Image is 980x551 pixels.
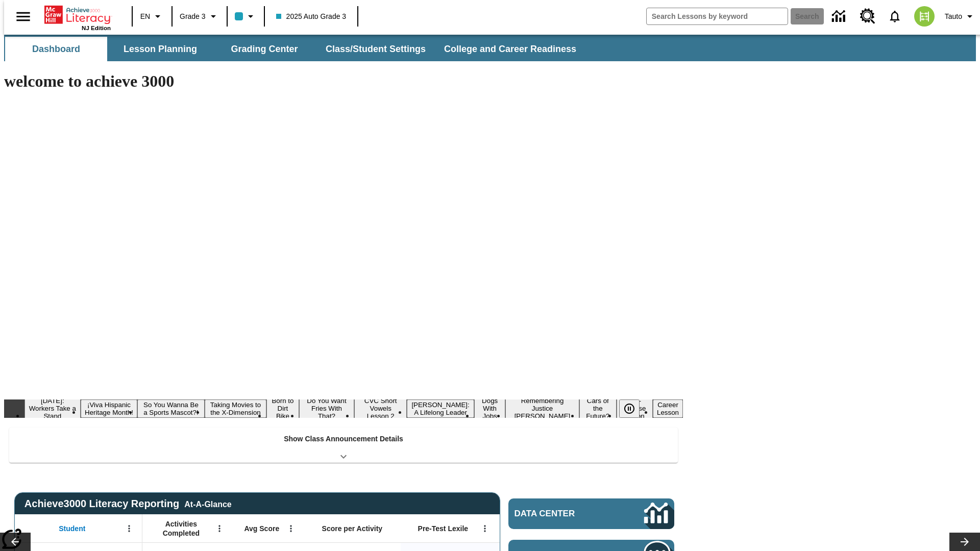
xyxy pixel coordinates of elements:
span: NJ Edition [82,25,111,31]
span: Tauto [945,11,962,22]
button: Select a new avatar [908,3,941,30]
span: Activities Completed [148,519,215,538]
button: Slide 1 Labor Day: Workers Take a Stand [24,395,81,421]
div: At-A-Glance [184,498,231,509]
button: Slide 2 ¡Viva Hispanic Heritage Month! [81,399,138,418]
button: Slide 5 Born to Dirt Bike [266,395,299,421]
span: 2025 Auto Grade 3 [276,11,347,22]
a: Resource Center, Will open in new tab [854,3,881,30]
button: Slide 7 CVC Short Vowels Lesson 2 [354,395,407,421]
div: Home [44,4,111,31]
span: Student [59,524,85,533]
a: Data Center [826,3,854,31]
button: Open Menu [283,521,299,536]
button: Slide 3 So You Wanna Be a Sports Mascot?! [137,399,204,418]
button: Class/Student Settings [317,37,434,61]
h1: welcome to achieve 3000 [4,72,683,91]
span: Data Center [514,509,610,519]
button: Dashboard [5,37,107,61]
div: SubNavbar [4,37,585,61]
span: Pre-Test Lexile [418,524,469,533]
button: Slide 6 Do You Want Fries With That? [299,395,355,421]
button: Language: EN, Select a language [136,7,168,26]
button: Slide 13 Career Lesson [653,399,683,418]
button: Grade: Grade 3, Select a grade [176,7,224,26]
button: Lesson carousel, Next [949,533,980,551]
button: Slide 12 Pre-release lesson [617,395,653,421]
button: Slide 10 Remembering Justice O'Connor [505,395,579,421]
a: Data Center [508,498,674,529]
button: Slide 11 Cars of the Future? [579,395,617,421]
button: Pause [619,399,640,418]
a: Notifications [881,3,908,30]
button: Grading Center [213,37,315,61]
button: Class color is light blue. Change class color [231,7,261,26]
input: search field [647,8,788,24]
button: Slide 4 Taking Movies to the X-Dimension [205,399,267,418]
button: Slide 8 Dianne Feinstein: A Lifelong Leader [407,399,474,418]
span: Score per Activity [322,524,383,533]
img: avatar image [914,6,935,27]
p: Show Class Announcement Details [284,434,403,444]
span: Grade 3 [180,11,206,22]
div: SubNavbar [4,35,976,61]
a: Home [44,5,111,25]
div: Pause [619,399,650,418]
button: Profile/Settings [941,7,980,26]
span: EN [140,11,150,22]
button: Open Menu [477,521,493,536]
button: College and Career Readiness [436,37,584,61]
button: Lesson Planning [109,37,211,61]
span: Avg Score [244,524,279,533]
button: Open Menu [121,521,137,536]
button: Open Menu [212,521,227,536]
div: Show Class Announcement Details [9,428,678,463]
button: Open side menu [8,2,38,32]
span: Achieve3000 Literacy Reporting [24,498,232,510]
button: Slide 9 Dogs With Jobs [474,395,505,421]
